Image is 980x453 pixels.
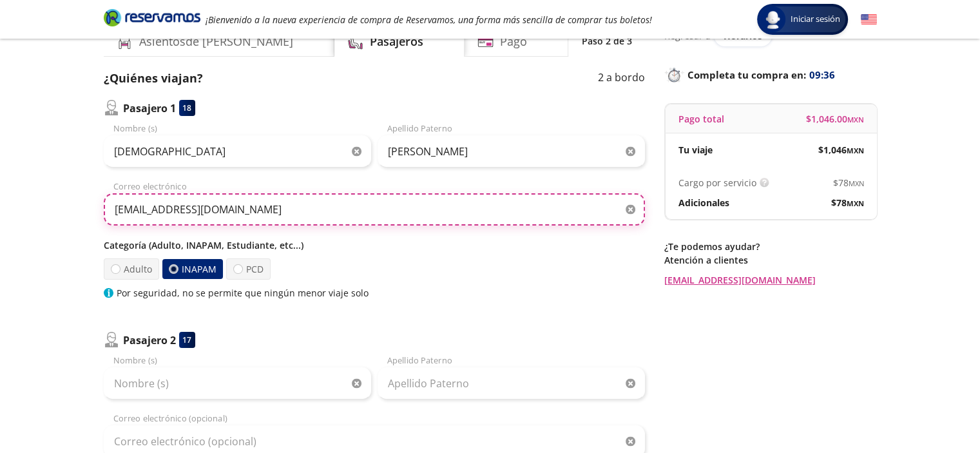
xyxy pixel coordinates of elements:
[104,367,371,400] input: Nombre (s)
[206,14,652,26] em: ¡Bienvenido a la nueva experiencia de compra de Reservamos, una forma más sencilla de comprar tus...
[806,112,864,126] span: $ 1,046.00
[104,193,645,226] input: Correo electrónico
[378,135,645,168] input: Apellido Paterno
[123,101,176,116] p: Pasajero 1
[849,178,864,188] small: MXN
[678,112,724,126] p: Pago total
[226,258,271,280] label: PCD
[117,286,369,300] p: Por seguridad, no se permite que ningún menor viaje solo
[162,259,222,279] label: INAPAM
[582,34,632,48] p: Paso 2 de 3
[103,258,159,280] label: Adulto
[847,146,864,155] small: MXN
[370,33,423,50] h4: Pasajeros
[104,238,645,252] p: Categoría (Adulto, INAPAM, Estudiante, etc...)
[831,196,864,209] span: $ 78
[378,367,645,400] input: Apellido Paterno
[500,33,527,50] h4: Pago
[139,33,293,50] h4: Asientos de [PERSON_NAME]
[847,198,864,208] small: MXN
[179,100,195,116] div: 18
[833,176,864,189] span: $ 78
[664,253,877,267] p: Atención a clientes
[179,332,195,348] div: 17
[818,143,864,157] span: $ 1,046
[664,240,877,253] p: ¿Te podemos ayudar?
[104,135,371,168] input: Nombre (s)
[104,8,200,27] i: Brand Logo
[123,333,176,348] p: Pasajero 2
[104,70,203,87] p: ¿Quiénes viajan?
[678,143,713,157] p: Tu viaje
[678,176,756,189] p: Cargo por servicio
[678,196,729,209] p: Adicionales
[861,12,877,28] button: English
[847,115,864,124] small: MXN
[664,66,877,84] p: Completa tu compra en :
[785,13,845,26] span: Iniciar sesión
[809,68,835,82] span: 09:36
[598,70,645,87] p: 2 a bordo
[664,273,877,287] a: [EMAIL_ADDRESS][DOMAIN_NAME]
[104,8,200,31] a: Brand Logo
